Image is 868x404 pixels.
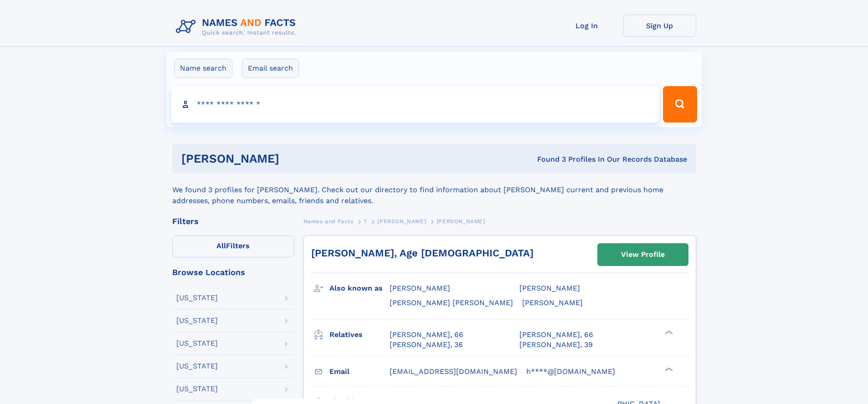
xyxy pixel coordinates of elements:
[172,268,294,276] div: Browse Locations
[519,330,593,340] a: [PERSON_NAME], 66
[303,215,354,227] a: Names and Facts
[216,241,226,250] span: All
[390,340,463,350] a: [PERSON_NAME], 36
[171,86,659,123] input: search input
[181,153,408,164] h1: [PERSON_NAME]
[172,217,294,225] div: Filters
[390,298,513,307] span: [PERSON_NAME] [PERSON_NAME]
[364,218,367,225] span: T
[176,294,218,302] div: [US_STATE]
[519,340,593,350] a: [PERSON_NAME], 39
[172,15,303,39] img: Logo Names and Facts
[364,215,367,227] a: T
[377,218,426,225] span: [PERSON_NAME]
[550,15,623,37] a: Log In
[390,367,517,376] span: [EMAIL_ADDRESS][DOMAIN_NAME]
[377,215,426,227] a: [PERSON_NAME]
[408,154,687,164] div: Found 3 Profiles In Our Records Database
[176,317,218,324] div: [US_STATE]
[242,59,299,78] label: Email search
[623,15,696,37] a: Sign Up
[329,364,390,379] h3: Email
[176,385,218,393] div: [US_STATE]
[172,174,696,206] div: We found 3 profiles for [PERSON_NAME]. Check out our directory to find information about [PERSON_...
[311,247,534,259] a: [PERSON_NAME], Age [DEMOGRAPHIC_DATA]
[598,244,688,266] a: View Profile
[522,298,583,307] span: [PERSON_NAME]
[329,327,390,343] h3: Relatives
[176,340,218,347] div: [US_STATE]
[663,86,697,123] button: Search Button
[176,363,218,370] div: [US_STATE]
[390,330,463,340] a: [PERSON_NAME], 66
[519,284,580,292] span: [PERSON_NAME]
[663,366,673,372] div: ❯
[172,235,294,257] label: Filters
[329,281,390,296] h3: Also known as
[390,284,450,292] span: [PERSON_NAME]
[663,329,673,335] div: ❯
[621,244,665,265] div: View Profile
[174,59,232,78] label: Name search
[437,218,485,225] span: [PERSON_NAME]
